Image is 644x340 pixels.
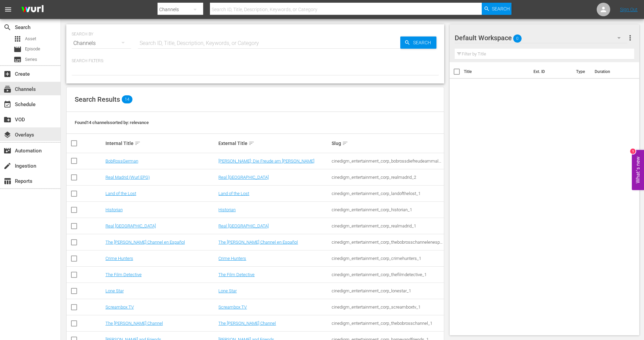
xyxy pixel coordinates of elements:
span: Schedule [3,100,11,108]
span: Asset [14,35,22,43]
div: cinedigm_entertainment_corp_thefilmdetective_1 [332,272,443,277]
div: cinedigm_entertainment_corp_bobrossdiefreudeammalen_1 [332,159,443,164]
div: cinedigm_entertainment_corp_lonestar_1 [332,288,443,293]
div: cinedigm_entertainment_corp_thebobrosschannelenespaol_1 [332,240,443,245]
a: The Film Detective [218,272,255,277]
th: Type [572,62,591,81]
button: Search [482,3,511,15]
span: menu [4,5,12,14]
span: Overlays [3,131,11,139]
span: Found 14 channels sorted by: relevance [75,120,149,125]
div: Slug [332,139,443,147]
span: Series [25,56,37,63]
span: sort [248,140,255,146]
span: Search [3,23,11,31]
button: Open Feedback Widget [632,150,644,190]
div: cinedigm_entertainment_corp_screamboxtv_1 [332,305,443,310]
span: Search [410,37,436,49]
a: Historian [218,207,236,212]
span: Channels [3,85,11,93]
a: Lone Star [105,288,124,293]
a: The [PERSON_NAME] Channel en Español [105,240,185,245]
a: Historian [105,207,123,212]
th: Ext. ID [529,62,572,81]
a: Screambox TV [105,305,134,310]
a: The [PERSON_NAME] Channel en Español [218,240,298,245]
span: Search Results [75,95,120,103]
div: cinedigm_entertainment_corp_thebobrosschannel_1 [332,321,443,326]
a: Crime Hunters [105,256,133,261]
th: Title [464,62,529,81]
span: Asset [25,35,36,42]
a: Sign Out [620,7,638,12]
a: Real [GEOGRAPHIC_DATA] [105,223,156,228]
span: Episode [25,46,40,52]
span: 14 [122,95,133,103]
p: Search Filters: [72,58,439,64]
span: VOD [3,116,11,124]
div: cinedigm_entertainment_corp_realmadrid_1 [332,223,443,228]
span: more_vert [626,34,634,42]
span: Ingestion [3,162,11,170]
div: Default Workspace [455,28,627,47]
span: 0 [513,31,522,46]
span: Reports [3,177,11,185]
a: Real [GEOGRAPHIC_DATA] [218,175,269,180]
div: Internal Title [105,139,217,147]
div: cinedigm_entertainment_corp_realmadrid_2 [332,175,443,180]
span: sort [135,140,141,146]
a: The [PERSON_NAME] Channel [218,321,276,326]
div: 1 [630,149,636,154]
a: The Film Detective [105,272,142,277]
span: Automation [3,147,11,155]
a: Real Madrid (Wurl EPG) [105,175,150,180]
a: Land of the Lost [218,191,249,196]
a: Lone Star [218,288,237,293]
a: The [PERSON_NAME] Channel [105,321,163,326]
a: Crime Hunters [218,256,246,261]
img: ans4CAIJ8jUAAAAAAAAAAAAAAAAAAAAAAAAgQb4GAAAAAAAAAAAAAAAAAAAAAAAAJMjXAAAAAAAAAAAAAAAAAAAAAAAAgAT5G... [16,2,49,18]
div: cinedigm_entertainment_corp_landofthelost_1 [332,191,443,196]
span: sort [342,140,348,146]
button: Search [400,37,436,49]
div: cinedigm_entertainment_corp_historian_1 [332,207,443,212]
a: Land of the Lost [105,191,136,196]
div: cinedigm_entertainment_corp_crimehunters_1 [332,256,443,261]
th: Duration [591,62,631,81]
span: Episode [14,45,22,53]
div: External Title [218,139,330,147]
span: Search [492,3,510,15]
div: Channels [72,34,131,53]
button: more_vert [626,30,634,46]
a: [PERSON_NAME]: Die Freude am [PERSON_NAME] [218,159,314,164]
span: Create [3,70,11,78]
a: Screambox TV [218,305,247,310]
span: Series [14,55,22,64]
a: Real [GEOGRAPHIC_DATA] [218,223,269,228]
a: BobRossGerman [105,159,138,164]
